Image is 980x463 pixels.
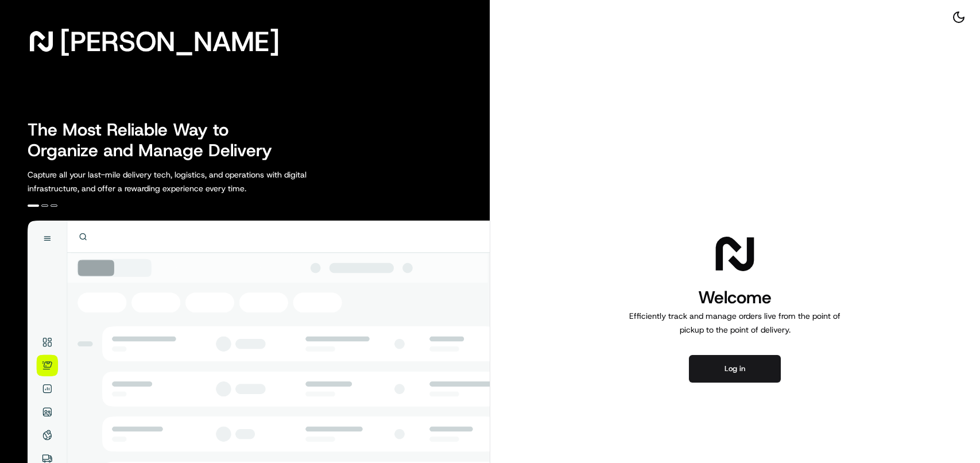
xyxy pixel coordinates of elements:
[60,30,280,53] span: [PERSON_NAME]
[28,168,358,195] p: Capture all your last-mile delivery tech, logistics, and operations with digital infrastructure, ...
[625,286,845,309] h1: Welcome
[625,309,845,337] p: Efficiently track and manage orders live from the point of pickup to the point of delivery.
[28,119,285,161] h2: The Most Reliable Way to Organize and Manage Delivery
[689,355,781,383] button: Log in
